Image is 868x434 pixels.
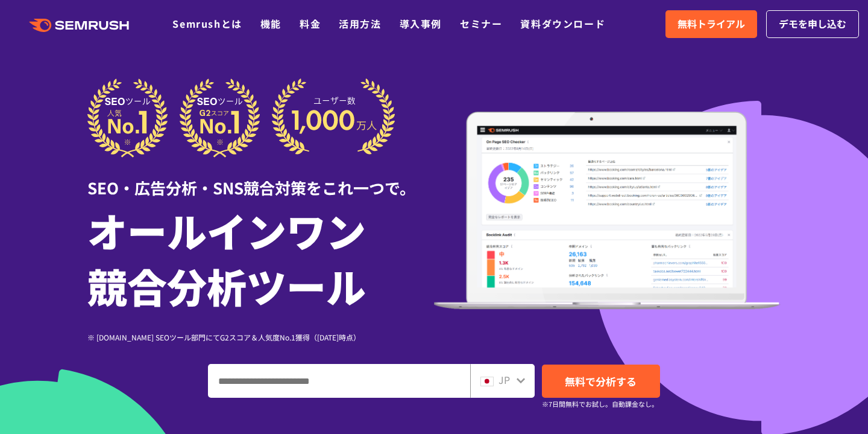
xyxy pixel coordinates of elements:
h1: オールインワン 競合分析ツール [87,202,434,313]
input: ドメイン、キーワードまたはURLを入力してください [209,365,470,397]
span: 無料トライアル [678,16,745,32]
span: JP [498,372,510,387]
small: ※7日間無料でお試し。自動課金なし。 [542,398,658,410]
a: 無料で分析する [542,365,660,398]
a: デモを申し込む [766,10,859,38]
span: デモを申し込む [779,16,846,32]
a: 導入事例 [400,16,442,31]
a: 機能 [260,16,281,31]
span: 無料で分析する [565,374,637,389]
a: 資料ダウンロード [520,16,605,31]
div: SEO・広告分析・SNS競合対策をこれ一つで。 [87,158,434,199]
a: 無料トライアル [665,10,757,38]
div: ※ [DOMAIN_NAME] SEOツール部門にてG2スコア＆人気度No.1獲得（[DATE]時点） [87,331,434,343]
a: Semrushとは [172,16,242,31]
a: セミナー [460,16,502,31]
a: 料金 [300,16,321,31]
a: 活用方法 [339,16,381,31]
